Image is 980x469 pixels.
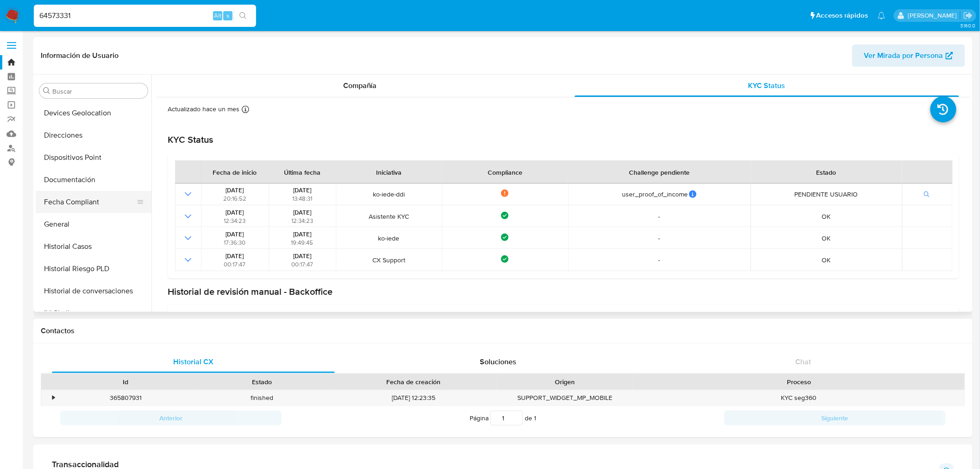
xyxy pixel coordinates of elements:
button: Historial Casos [36,235,151,258]
div: [DATE] 12:23:35 [330,390,497,406]
button: search-icon [233,9,252,22]
div: Proceso [640,377,958,387]
button: Historial Riesgo PLD [36,258,151,280]
button: General [36,213,151,235]
div: 365807931 [57,390,194,406]
span: Página de [470,411,536,425]
span: Compañía [343,80,377,91]
button: Buscar [43,87,50,95]
span: Historial CX [173,356,214,367]
input: Buscar [52,87,144,95]
div: • [52,393,55,402]
div: SUPPORT_WIDGET_MP_MOBILE [497,390,633,406]
span: 1 [534,413,536,423]
a: Salir [963,11,973,20]
span: KYC Status [748,80,785,91]
a: Notificaciones [878,12,886,19]
div: Id [64,377,187,387]
span: s [226,11,229,20]
div: KYC seg360 [633,390,965,406]
button: Anterior [60,411,282,425]
span: Soluciones [480,356,517,367]
input: Buscar usuario o caso... [34,10,256,22]
button: Siguiente [724,411,946,425]
div: Estado [200,377,323,387]
p: gregorio.negri@mercadolibre.com [908,11,960,20]
button: Devices Geolocation [36,102,151,124]
button: Ver Mirada por Persona [852,44,965,67]
button: Direcciones [36,124,151,146]
button: Documentación [36,169,151,191]
span: Chat [796,356,811,367]
div: finished [194,390,330,406]
h1: Contactos [41,326,965,336]
span: Ver Mirada por Persona [864,44,943,67]
h1: Información de Usuario [41,51,119,60]
p: Actualizado hace un mes [168,105,239,114]
span: Accesos rápidos [817,11,868,20]
div: Fecha de creación [336,377,490,387]
button: Dispositivos Point [36,146,151,169]
span: Alt [214,11,221,20]
div: Origen [503,377,627,387]
button: Historial de conversaciones [36,280,151,302]
button: IV Challenges [36,302,151,324]
button: Fecha Compliant [36,191,144,213]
